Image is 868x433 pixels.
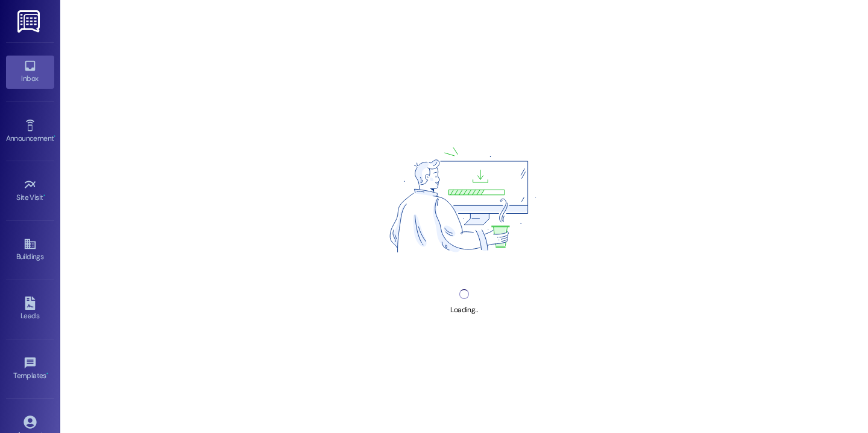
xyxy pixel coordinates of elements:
[6,353,54,385] a: Templates •
[43,191,45,200] span: •
[450,304,477,316] div: Loading...
[17,10,42,33] img: ResiDesk Logo
[6,175,54,207] a: Site Visit •
[6,56,54,88] a: Inbox
[6,234,54,266] a: Buildings
[54,132,55,141] span: •
[46,370,48,378] span: •
[6,293,54,326] a: Leads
